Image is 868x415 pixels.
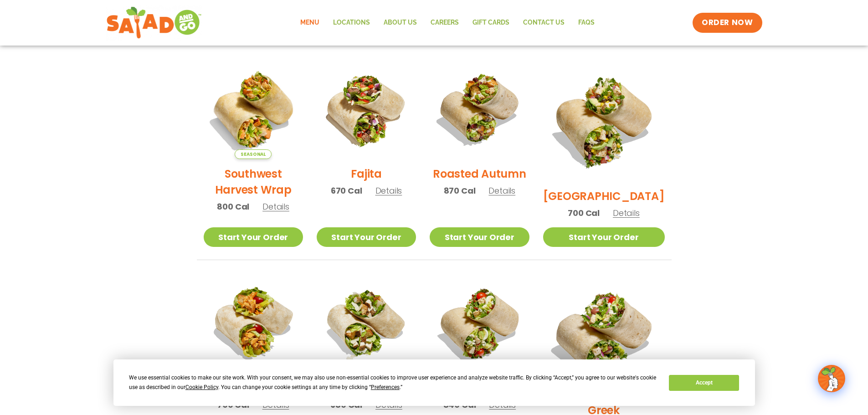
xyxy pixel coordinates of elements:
img: new-SAG-logo-768×292 [106,5,202,41]
button: Accept [669,375,739,391]
div: Cookie Consent Prompt [113,359,755,406]
span: Preferences [371,384,400,390]
img: Product photo for BBQ Ranch Wrap [543,60,665,181]
img: Product photo for Roasted Autumn Wrap [430,60,529,159]
img: Product photo for Caesar Wrap [317,274,416,373]
img: Product photo for Fajita Wrap [317,60,416,159]
img: Product photo for Cobb Wrap [430,274,529,373]
a: Careers [424,12,466,33]
a: About Us [377,12,424,33]
h2: [GEOGRAPHIC_DATA] [543,188,665,204]
a: Start Your Order [543,227,665,247]
h2: Southwest Harvest Wrap [204,166,303,198]
a: Start Your Order [430,227,529,247]
span: Cookie Policy [185,384,218,390]
nav: Menu [293,12,601,33]
h2: Fajita [351,166,382,182]
a: Start Your Order [204,227,303,247]
img: Product photo for Southwest Harvest Wrap [204,60,303,159]
span: 700 Cal [568,207,600,219]
a: FAQs [571,12,601,33]
span: Details [613,207,640,219]
img: Product photo for Buffalo Chicken Wrap [204,274,303,373]
span: Details [262,201,289,212]
a: Locations [326,12,377,33]
h2: Roasted Autumn [433,166,526,182]
span: Details [488,185,515,196]
a: Menu [293,12,326,33]
img: Product photo for Greek Wrap [543,274,665,395]
a: Start Your Order [317,227,416,247]
img: wpChatIcon [819,366,844,391]
span: Seasonal [235,149,272,159]
a: ORDER NOW [693,13,762,33]
span: 670 Cal [331,184,362,197]
a: Contact Us [516,12,571,33]
span: 800 Cal [217,200,249,213]
div: We use essential cookies to make our site work. With your consent, we may also use non-essential ... [129,373,658,392]
span: ORDER NOW [702,17,753,28]
span: 870 Cal [444,184,476,197]
span: Details [375,185,402,196]
a: GIFT CARDS [466,12,516,33]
